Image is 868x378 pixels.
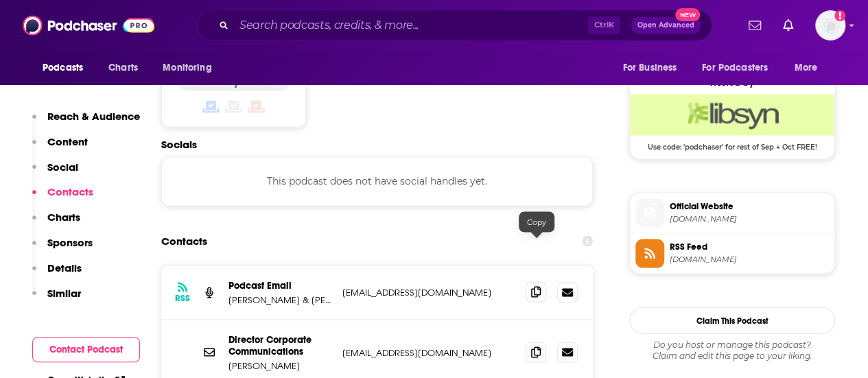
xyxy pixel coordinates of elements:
[32,161,78,186] button: Social
[743,14,766,37] a: Show notifications dropdown
[32,337,140,362] button: Contact Podcast
[47,185,93,198] p: Contacts
[32,110,140,135] button: Reach & Audience
[196,10,712,41] div: Search podcasts, credits, & more...
[795,58,818,78] span: More
[234,14,588,36] input: Search podcasts, credits, & more...
[47,287,81,300] p: Similar
[588,16,620,34] span: Ctrl K
[342,286,515,298] p: [EMAIL_ADDRESS][DOMAIN_NAME]
[228,359,331,371] p: [PERSON_NAME]
[622,58,677,78] span: For Business
[785,55,835,81] button: open menu
[161,228,207,254] h2: Contacts
[108,58,138,78] span: Charts
[629,307,835,333] button: Claim This Podcast
[161,138,593,151] h2: Socials
[163,58,211,78] span: Monitoring
[99,55,146,81] a: Charts
[23,12,154,38] img: Podchaser - Follow, Share and Rate Podcasts
[629,339,835,350] span: Do you host or manage this podcast?
[47,211,80,224] p: Charts
[637,22,694,29] span: Open Advanced
[228,294,331,305] p: [PERSON_NAME] & [PERSON_NAME]
[32,261,82,287] button: Details
[815,10,845,40] button: Show profile menu
[33,55,101,81] button: open menu
[228,279,331,291] p: Podcast Email
[47,135,88,148] p: Content
[47,161,78,174] p: Social
[834,10,845,21] svg: Add a profile image
[228,333,331,357] p: Director Corporate Communications
[670,240,829,252] span: RSS Feed
[47,261,82,274] p: Details
[693,55,788,81] button: open menu
[670,200,829,212] span: Official Website
[47,110,140,123] p: Reach & Audience
[675,8,700,21] span: New
[43,58,83,78] span: Podcasts
[635,239,829,268] a: RSS Feed[DOMAIN_NAME]
[631,17,701,34] button: Open AdvancedNew
[702,58,768,78] span: For Podcasters
[161,156,593,206] div: This podcast does not have social handles yet.
[670,254,829,264] span: pouredover.libsyn.com
[32,236,93,261] button: Sponsors
[32,287,81,312] button: Similar
[629,339,835,361] div: Claim and edit this page to your liking.
[153,55,229,81] button: open menu
[635,198,829,227] a: Official Website[DOMAIN_NAME]
[815,10,845,40] span: Logged in as eringalloway
[519,211,554,232] div: Copy
[47,236,93,249] p: Sponsors
[670,213,829,224] span: bn.com
[815,10,845,40] img: User Profile
[630,135,834,152] span: Use code: 'podchaser' for rest of Sep + Oct FREE!
[342,346,515,358] p: [EMAIL_ADDRESS][DOMAIN_NAME]
[32,135,88,161] button: Content
[175,292,190,303] h3: RSS
[777,14,799,37] a: Show notifications dropdown
[32,185,93,211] button: Contacts
[630,94,834,150] a: Libsyn Deal: Use code: 'podchaser' for rest of Sep + Oct FREE!
[630,94,834,135] img: Libsyn Deal: Use code: 'podchaser' for rest of Sep + Oct FREE!
[613,55,694,81] button: open menu
[32,211,80,236] button: Charts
